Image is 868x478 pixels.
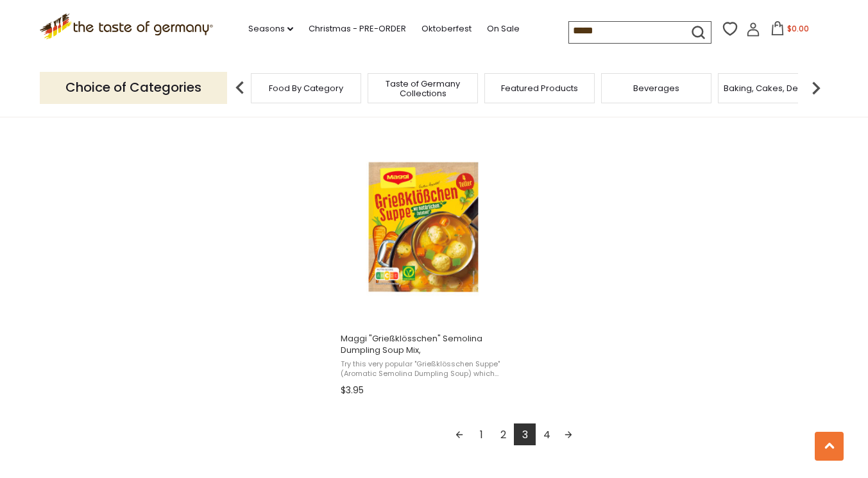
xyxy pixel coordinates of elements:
[514,423,536,445] a: 3
[536,423,557,445] a: 4
[248,22,293,36] a: Seasons
[633,83,679,93] a: Beverages
[763,21,817,40] button: $0.00
[448,423,470,445] a: Previous page
[341,359,507,379] span: Try this very popular "Grießklösschen Suppe" (Aromatic Semolina Dumpling Soup) which the whole fa...
[557,423,579,445] a: Next page
[341,384,364,397] span: $3.95
[309,22,406,36] a: Christmas - PRE-ORDER
[487,22,520,36] a: On Sale
[371,79,474,98] a: Taste of Germany Collections
[470,423,492,445] a: 1
[803,75,829,101] img: next arrow
[227,75,253,101] img: previous arrow
[787,23,809,34] span: $0.00
[339,131,509,400] a: Maggi
[341,333,507,356] span: Maggi "Grießklösschen" Semolina Dumpling Soup Mix,
[724,83,823,93] a: Baking, Cakes, Desserts
[269,83,343,93] a: Food By Category
[40,72,227,103] p: Choice of Categories
[341,423,688,449] div: Pagination
[339,142,509,312] img: Maggi Semolina Dumpling Soup Mix
[421,22,472,36] a: Oktoberfest
[501,83,578,93] a: Featured Products
[492,423,514,445] a: 2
